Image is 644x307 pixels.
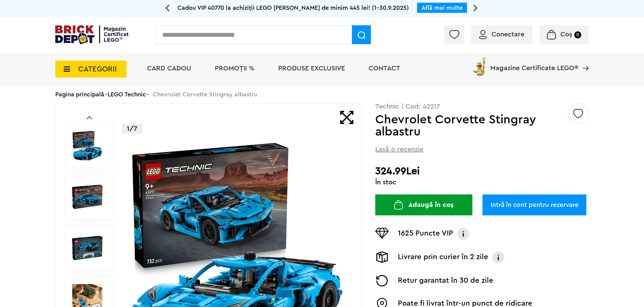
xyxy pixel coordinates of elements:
span: Coș [560,31,572,38]
a: Contact [369,65,400,72]
p: 1/7 [122,124,142,134]
span: Magazine Certificate LEGO® [490,56,578,71]
button: Adaugă în coș [375,194,472,215]
span: Conectare [492,31,524,38]
span: Cadou VIP 40770 la achiziții LEGO [PERSON_NAME] de minim 445 lei! (1-30.9.2025) [177,5,409,11]
img: Chevrolet Corvette Stingray albastru [72,182,103,212]
a: Conectare [479,31,524,38]
span: CATEGORII [78,65,117,73]
a: PROMOȚII % [215,65,255,72]
img: Info VIP [457,228,470,240]
img: Livrare [375,251,389,263]
a: Află mai multe [421,5,463,11]
img: Chevrolet Corvette Stingray albastru LEGO 42217 [72,233,103,263]
img: Chevrolet Corvette Stingray albastru [72,130,103,161]
h1: Chevrolet Corvette Stingray albastru [375,114,567,138]
a: LEGO Technic [108,91,146,97]
a: Magazine Certificate LEGO® [578,56,589,63]
h2: 324.99Lei [375,165,589,177]
span: Lasă o recenzie [375,145,423,154]
a: Prev [87,116,92,119]
div: > > Chevrolet Corvette Stingray albastru [55,86,589,103]
p: 1625 Puncte VIP [398,228,453,240]
p: Retur garantat în 30 de zile [398,275,493,286]
p: Livrare prin curier în 2 zile [398,251,488,264]
div: În stoc [375,179,589,186]
small: 0 [574,31,581,38]
img: Puncte VIP [375,228,389,239]
a: Intră în cont pentru rezervare [482,194,586,215]
a: Pagina principală [55,91,104,97]
img: Returnare [375,275,389,286]
img: Info livrare prin curier [492,251,505,264]
a: Produse exclusive [278,65,345,72]
a: Card Cadou [147,65,191,72]
p: Technic | Cod: 42217 [375,103,589,110]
